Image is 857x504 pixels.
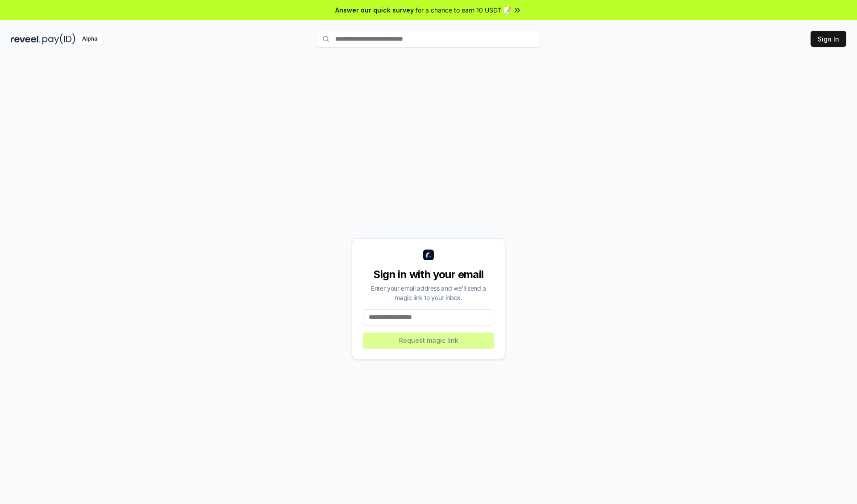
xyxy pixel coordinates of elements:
img: pay_id [42,33,75,45]
div: Sign in with your email [363,267,494,282]
span: Answer our quick survey [335,5,414,15]
button: Sign In [811,31,846,47]
img: logo_small [423,250,434,260]
span: for a chance to earn 10 USDT 📝 [416,5,511,15]
div: Enter your email address and we’ll send a magic link to your inbox. [363,283,494,302]
img: reveel_dark [11,33,41,45]
div: Alpha [77,33,102,45]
